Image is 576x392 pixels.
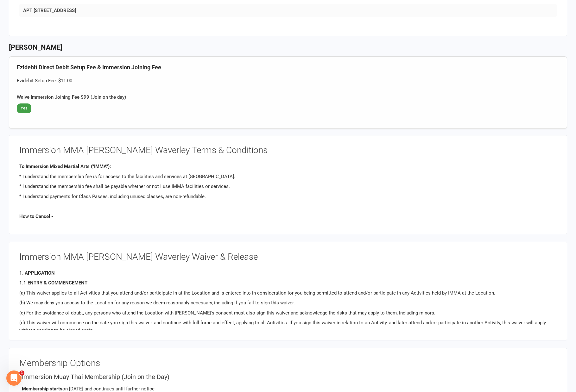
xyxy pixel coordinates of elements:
span: 1 [19,370,24,376]
b: 1. APPLICATION [19,270,55,276]
p: (a) This waiver applies to all Activities that you attend and/or participate in at the Location a... [19,289,557,297]
div: Waive Immersion Joining Fee $99 (Join on the day) [17,93,559,101]
h3: Membership Options [19,358,557,368]
strong: Membership starts [22,386,62,392]
p: * I acknowledge that I have the option to cancel my membership at any time and that in order to d... [19,222,557,230]
p: * I understand the membership fee shall be payable whether or not I use IMMA facilities or services. [19,183,557,190]
p: (d) This waiver will commence on the date you sign this waiver, and continue with full force and ... [19,319,557,334]
p: * I understand payments for Class Passes, including unused classes, are non-refundable. [19,193,557,200]
h4: Immersion Muay Thai Membership (Join on the Day) [22,373,557,380]
p: (b) We may deny you access to the Location for any reason we deem reasonably necessary, including... [19,299,557,307]
p: (c) For the avoidance of doubt, any persons who attend the Location with [PERSON_NAME]’s consent ... [19,309,557,317]
h3: [PERSON_NAME] [9,44,567,51]
b: 1.1 ENTRY & COMMENCEMENT [19,280,87,286]
b: How to Cancel - [19,214,53,219]
p: * I understand the membership fee is for access to the facilities and services at [GEOGRAPHIC_DATA]. [19,173,557,180]
span: Yes [17,103,31,113]
signed-waiver-collapsible-panel: waiver.signed_waiver_form_attributes.gym_tacs_title [9,135,567,234]
b: To Immersion Mixed Martial Arts ("IMMA"): [19,164,111,169]
div: Ezidebit Setup Fee: $11.00 [17,77,559,84]
h3: Immersion MMA [PERSON_NAME] Waverley Terms & Conditions [19,146,557,155]
signed-waiver-collapsible-panel: waiver.signed_waiver_form_attributes.waiver_release_title [9,242,567,341]
h3: Immersion MMA [PERSON_NAME] Waverley Waiver & Release [19,252,557,262]
h4: Ezidebit Direct Debit Setup Fee & Immersion Joining Fee [17,64,559,71]
iframe: Intercom live chat [6,370,22,386]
